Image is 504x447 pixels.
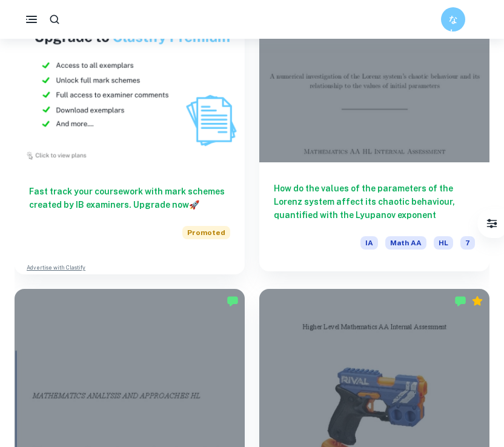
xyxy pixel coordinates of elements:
[29,185,230,211] h6: Fast track your coursework with mark schemes created by IB examiners. Upgrade now
[189,200,199,210] span: 🚀
[27,263,85,272] a: Advertise with Clastify
[434,236,453,250] span: HL
[227,295,239,307] img: Marked
[385,236,426,250] span: Math AA
[182,226,230,239] span: Promoted
[274,182,475,222] h6: How do the values of the parameters of the Lorenz system affect its chaotic behaviour, quantified...
[480,211,504,236] button: Filter
[446,13,460,26] h6: なし
[441,7,465,31] button: なし
[360,236,378,250] span: IA
[454,295,466,307] img: Marked
[460,236,475,250] span: 7
[471,295,483,307] div: Premium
